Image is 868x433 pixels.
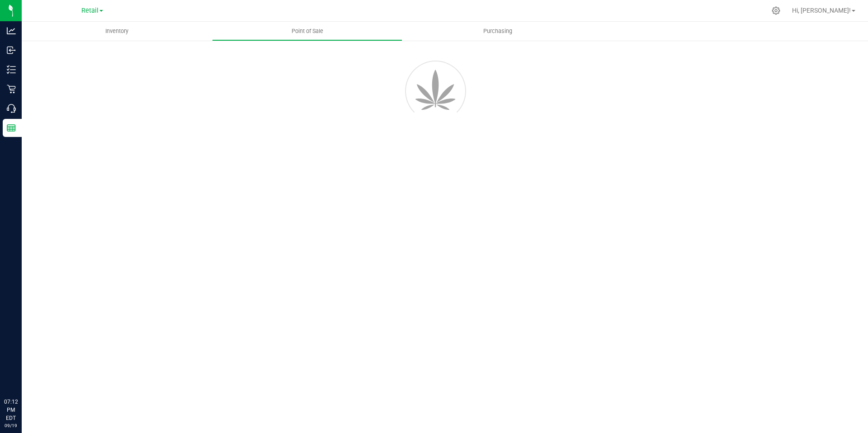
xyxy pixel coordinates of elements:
[471,27,524,35] span: Purchasing
[7,123,16,132] inline-svg: Reports
[7,104,16,113] inline-svg: Call Center
[279,27,335,35] span: Point of Sale
[93,27,141,35] span: Inventory
[402,22,593,41] a: Purchasing
[4,398,18,422] p: 07:12 PM EDT
[81,7,99,14] span: Retail
[770,6,782,15] div: Manage settings
[7,65,16,74] inline-svg: Inventory
[792,7,851,14] span: Hi, [PERSON_NAME]!
[22,22,212,41] a: Inventory
[4,422,18,429] p: 09/19
[7,46,16,55] inline-svg: Inbound
[7,26,16,35] inline-svg: Analytics
[7,85,16,94] inline-svg: Retail
[212,22,402,41] a: Point of Sale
